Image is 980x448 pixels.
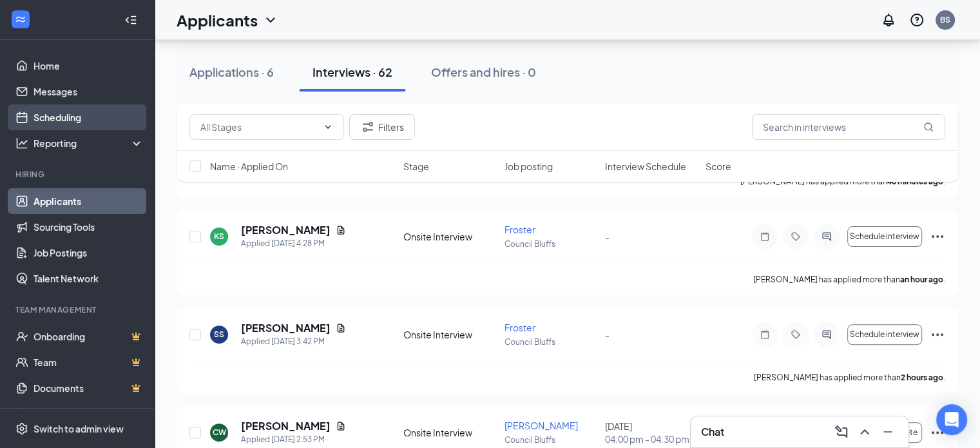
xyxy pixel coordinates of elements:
span: - [605,231,610,242]
svg: MagnifyingGlass [923,122,934,132]
a: SurveysCrown [34,401,144,427]
span: Froster [504,322,535,333]
svg: Analysis [15,137,28,150]
div: Applications · 6 [189,64,274,80]
svg: ChevronUp [857,424,872,440]
span: Name · Applied On [210,160,288,173]
svg: WorkstreamLogo [14,13,27,26]
h1: Applicants [177,9,258,31]
span: Schedule interview [850,232,919,241]
svg: ActiveChat [819,231,834,242]
svg: Tag [788,231,803,242]
button: Schedule interview [847,226,922,247]
span: Froster [504,224,535,235]
p: Council Bluffs [504,434,597,445]
input: All Stages [200,120,318,134]
div: SS [214,329,224,340]
div: Onsite Interview [403,230,496,243]
a: Scheduling [34,104,144,130]
svg: Ellipses [930,327,945,342]
svg: Filter [360,119,376,135]
svg: Minimize [880,424,896,440]
p: [PERSON_NAME] has applied more than . [753,274,945,285]
input: Search in interviews [752,114,945,140]
div: KS [214,231,224,242]
svg: ActiveChat [819,329,834,340]
a: Sourcing Tools [34,214,144,240]
svg: ComposeMessage [834,424,849,440]
span: 04:00 pm - 04:30 pm [605,433,698,445]
div: CW [213,427,226,438]
div: Open Intercom Messenger [936,404,967,435]
div: Onsite Interview [403,426,496,439]
button: ComposeMessage [831,422,852,442]
b: 2 hours ago [901,373,943,382]
p: Council Bluffs [504,239,597,249]
div: BS [940,14,950,25]
svg: Tag [788,329,803,340]
svg: ChevronDown [263,12,278,28]
svg: Document [336,225,346,235]
svg: Settings [15,422,28,435]
span: - [605,329,610,340]
div: [DATE] [605,420,698,445]
svg: Document [336,421,346,431]
div: Offers and hires · 0 [431,64,536,80]
div: Interviews · 62 [312,64,392,80]
p: Council Bluffs [504,336,597,347]
svg: Ellipses [930,229,945,244]
div: Reporting [34,137,144,150]
h5: [PERSON_NAME] [241,223,331,237]
h3: Chat [701,425,724,439]
span: [PERSON_NAME] [504,420,578,431]
a: Talent Network [34,266,144,291]
h5: [PERSON_NAME] [241,321,331,335]
a: Job Postings [34,240,144,266]
a: DocumentsCrown [34,375,144,401]
svg: Ellipses [930,425,945,440]
svg: ChevronDown [323,122,333,132]
svg: QuestionInfo [909,12,925,28]
div: Switch to admin view [34,422,124,435]
span: Stage [403,160,429,173]
div: Applied [DATE] 4:28 PM [241,237,346,250]
a: OnboardingCrown [34,324,144,349]
span: Score [706,160,731,173]
b: an hour ago [900,275,943,284]
div: Hiring [15,169,141,180]
a: Messages [34,79,144,104]
div: Team Management [15,304,141,315]
a: Applicants [34,188,144,214]
span: Job posting [504,160,552,173]
div: Onsite Interview [403,328,496,341]
button: Minimize [878,422,898,442]
svg: Note [757,329,773,340]
svg: Note [757,231,773,242]
div: Applied [DATE] 2:53 PM [241,433,346,446]
a: Home [34,53,144,79]
span: Interview Schedule [605,160,686,173]
a: TeamCrown [34,349,144,375]
h5: [PERSON_NAME] [241,419,331,433]
p: [PERSON_NAME] has applied more than . [754,372,945,383]
div: Applied [DATE] 3:42 PM [241,335,346,348]
span: Schedule interview [850,330,919,339]
button: Schedule interview [847,324,922,345]
button: Filter Filters [349,114,415,140]
button: ChevronUp [854,422,875,442]
svg: Document [336,323,346,333]
svg: Notifications [881,12,896,28]
svg: Collapse [124,14,137,26]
